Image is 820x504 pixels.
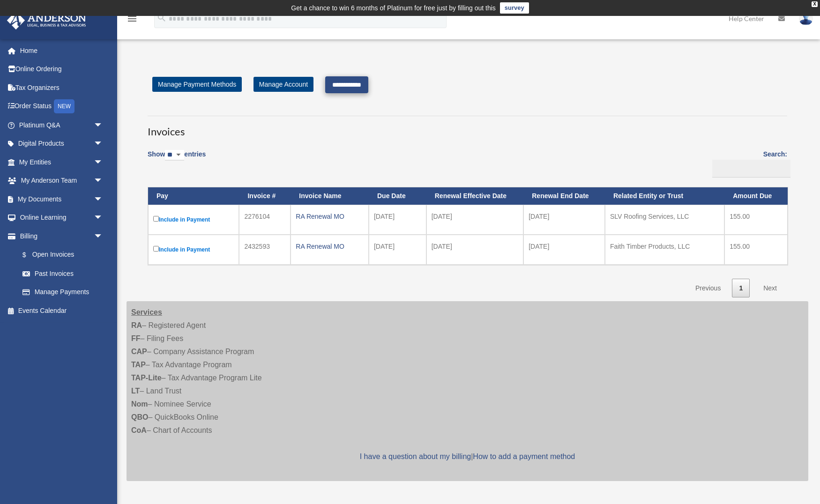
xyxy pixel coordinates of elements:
[605,187,724,205] th: Related Entity or Trust: activate to sort column ascending
[131,334,141,342] strong: FF
[426,205,524,235] td: [DATE]
[7,190,117,208] a: My Documentsarrow_drop_down
[473,452,575,460] a: How to add a payment method
[153,214,234,225] label: Include in Payment
[812,1,818,7] div: close
[523,187,605,205] th: Renewal End Date: activate to sort column ascending
[7,134,117,153] a: Digital Productsarrow_drop_down
[369,187,426,205] th: Due Date: activate to sort column ascending
[7,171,117,190] a: My Anderson Teamarrow_drop_down
[94,134,112,154] span: arrow_drop_down
[13,245,108,265] a: $Open Invoices
[94,227,112,246] span: arrow_drop_down
[94,190,112,209] span: arrow_drop_down
[13,283,112,302] a: Manage Payments
[165,150,184,161] select: Showentries
[7,301,117,320] a: Events Calendar
[131,413,148,421] strong: QBO
[799,12,813,25] img: User Pic
[13,264,112,283] a: Past Invoices
[131,321,142,329] strong: RA
[239,205,291,235] td: 2276104
[153,246,159,252] input: Include in Payment
[7,208,117,227] a: Online Learningarrow_drop_down
[131,426,147,434] strong: CoA
[7,153,117,171] a: My Entitiesarrow_drop_down
[7,78,117,97] a: Tax Organizers
[239,235,291,265] td: 2432593
[148,148,206,170] label: Show entries
[131,308,162,316] strong: Services
[688,279,728,298] a: Previous
[724,235,788,265] td: 155.00
[360,452,471,460] a: I have a question about my billing
[369,205,426,235] td: [DATE]
[724,187,788,205] th: Amount Due: activate to sort column ascending
[131,400,148,408] strong: Nom
[94,208,112,228] span: arrow_drop_down
[131,348,147,356] strong: CAP
[7,97,117,116] a: Order StatusNEW
[28,249,32,261] span: $
[291,2,496,14] div: Get a chance to win 6 months of Platinum for free just by filling out this
[7,60,117,79] a: Online Ordering
[127,13,138,24] i: menu
[153,244,234,255] label: Include in Payment
[369,235,426,265] td: [DATE]
[127,301,808,481] div: – Registered Agent – Filing Fees – Company Assistance Program – Tax Advantage Program – Tax Advan...
[131,361,146,369] strong: TAP
[253,77,313,92] a: Manage Account
[605,205,724,235] td: SLV Roofing Services, LLC
[296,210,364,223] div: RA Renewal MO
[296,240,364,253] div: RA Renewal MO
[709,148,787,178] label: Search:
[152,77,242,92] a: Manage Payment Methods
[523,235,605,265] td: [DATE]
[500,2,529,14] a: survey
[94,171,112,191] span: arrow_drop_down
[157,13,167,23] i: search
[94,153,112,172] span: arrow_drop_down
[4,11,89,30] img: Anderson Advisors Platinum Portal
[605,235,724,265] td: Faith Timber Products, LLC
[7,227,112,245] a: Billingarrow_drop_down
[131,387,140,395] strong: LT
[426,235,524,265] td: [DATE]
[523,205,605,235] td: [DATE]
[724,205,788,235] td: 155.00
[127,16,138,24] a: menu
[239,187,291,205] th: Invoice #: activate to sort column ascending
[148,187,239,205] th: Pay: activate to sort column descending
[756,279,784,298] a: Next
[7,41,117,60] a: Home
[148,116,787,139] h3: Invoices
[131,374,162,382] strong: TAP-Lite
[131,450,804,463] p: |
[732,279,750,298] a: 1
[426,187,524,205] th: Renewal Effective Date: activate to sort column ascending
[54,99,75,113] div: NEW
[94,116,112,135] span: arrow_drop_down
[712,160,790,178] input: Search:
[7,116,117,134] a: Platinum Q&Aarrow_drop_down
[153,216,159,222] input: Include in Payment
[291,187,369,205] th: Invoice Name: activate to sort column ascending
